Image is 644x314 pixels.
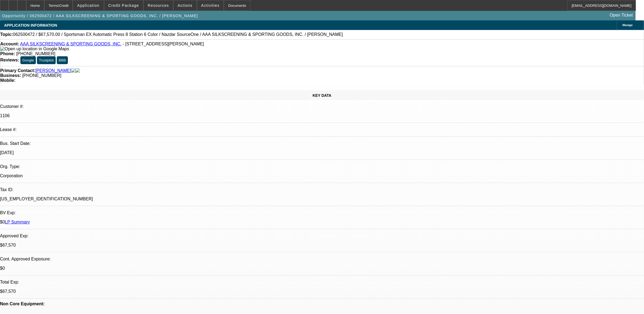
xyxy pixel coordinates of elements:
[144,0,173,11] button: Resources
[608,11,635,20] a: Open Ticket
[73,0,103,11] button: Application
[2,14,198,18] span: Opportunity / 062500472 / AAA SILKSCREENING & SPORTING GOODS, INC. / [PERSON_NAME]
[22,73,61,78] span: [PHONE_NUMBER]
[0,42,19,46] strong: Account:
[5,220,30,224] a: LP Summary
[16,51,55,56] span: [PHONE_NUMBER]
[148,3,169,8] span: Resources
[0,46,69,51] a: View Google Maps
[35,68,71,73] a: [PERSON_NAME]
[623,24,633,27] span: Manage
[4,23,57,27] span: APPLICATION INFORMATION
[174,0,197,11] button: Actions
[178,3,193,8] span: Actions
[0,78,15,83] strong: Mobile:
[0,51,15,56] strong: Phone:
[20,56,36,64] button: Google
[122,42,204,46] span: - [STREET_ADDRESS][PERSON_NAME]
[71,68,76,73] img: facebook-icon.png
[0,68,35,73] strong: Primary Contact:
[197,0,224,11] button: Activities
[0,58,19,62] strong: Reviews:
[108,3,139,8] span: Credit Package
[76,68,80,73] img: linkedin-icon.png
[57,56,68,64] button: BBB
[313,93,331,98] span: KEY DATA
[77,3,99,8] span: Application
[0,73,21,78] strong: Business:
[0,32,13,37] strong: Topic:
[201,3,220,8] span: Activities
[104,0,143,11] button: Credit Package
[20,42,121,46] a: AAA SILKSCREENING & SPORTING GOODS, INC.
[0,46,69,51] img: Open up location in Google Maps
[13,32,343,37] span: 062500472 / $67,570.00 / Sportsman EX Automatic Press 8 Station 6 Color / Nazdar SourceOne / AAA ...
[37,56,55,64] button: Trustpilot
